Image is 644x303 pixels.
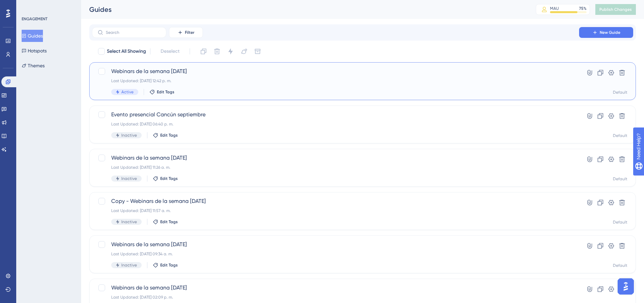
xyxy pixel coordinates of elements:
span: Edit Tags [160,262,178,268]
span: Edit Tags [160,133,178,138]
span: New Guide [600,30,620,35]
button: Guides [22,30,43,42]
span: Copy - Webinars de la semana [DATE] [111,197,560,205]
div: Last Updated: [DATE] 06:40 p. m. [111,121,560,127]
button: Edit Tags [153,262,178,268]
div: Default [613,263,627,268]
span: Edit Tags [160,176,178,181]
span: Filter [185,30,194,35]
button: Filter [169,27,203,38]
button: Themes [22,60,45,72]
div: Guides [89,5,519,14]
div: Last Updated: [DATE] 11:26 a. m. [111,165,560,170]
span: Publish Changes [599,7,632,12]
div: Default [613,90,627,95]
input: Search [106,30,161,35]
div: 75 % [579,6,587,11]
span: Inactive [121,219,137,225]
span: Webinars de la semana [DATE] [111,67,560,75]
span: Select All Showing [107,47,146,55]
span: Edit Tags [160,219,178,225]
div: Last Updated: [DATE] 02:09 p. m. [111,295,560,300]
span: Need Help? [16,2,42,10]
span: Webinars de la semana [DATE] [111,240,560,249]
button: Publish Changes [595,4,636,15]
span: Deselect [161,47,180,55]
button: Deselect [154,45,186,57]
span: Inactive [121,133,137,138]
div: Last Updated: [DATE] 09:34 a. m. [111,251,560,257]
button: Edit Tags [153,219,178,225]
div: Default [613,176,627,182]
span: Inactive [121,262,137,268]
div: Last Updated: [DATE] 12:42 p. m. [111,78,560,84]
span: Webinars de la semana [DATE] [111,284,560,292]
div: Last Updated: [DATE] 11:57 a. m. [111,208,560,213]
button: Edit Tags [149,89,174,95]
div: Default [613,133,627,138]
div: ENGAGEMENT [22,16,47,22]
span: Inactive [121,176,137,181]
span: Active [121,89,134,95]
span: Evento presencial Cancún septiembre [111,111,560,119]
button: Edit Tags [153,176,178,181]
div: MAU [550,6,559,11]
span: Webinars de la semana [DATE] [111,154,560,162]
iframe: UserGuiding AI Assistant Launcher [616,276,636,297]
span: Edit Tags [157,89,174,95]
button: Hotspots [22,45,47,57]
div: Default [613,219,627,225]
button: New Guide [579,27,633,38]
button: Edit Tags [153,133,178,138]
